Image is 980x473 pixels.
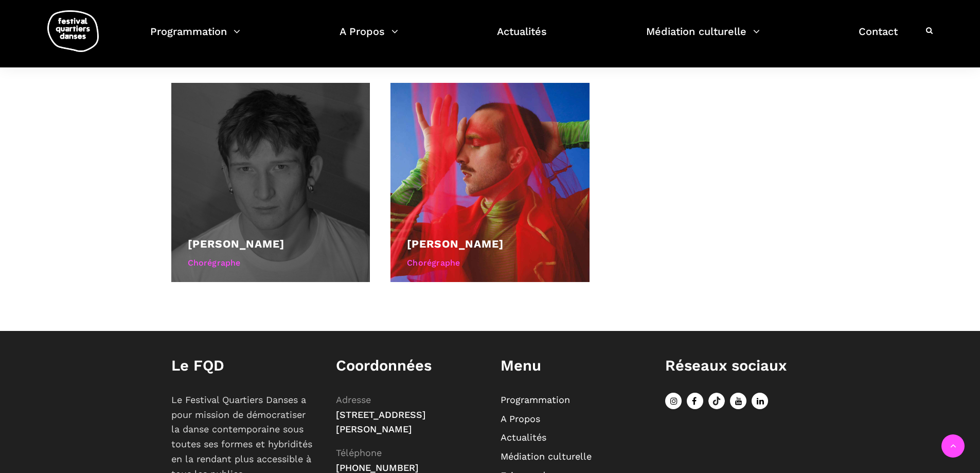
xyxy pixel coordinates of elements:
[47,10,99,52] img: logo-fqd-med
[188,256,354,270] div: Chorégraphe
[336,409,426,435] span: [STREET_ADDRESS][PERSON_NAME]
[501,451,592,462] a: Médiation culturelle
[501,394,570,405] a: Programmation
[336,447,382,458] span: Téléphone
[336,462,419,473] span: [PHONE_NUMBER]
[859,23,898,53] a: Contact
[501,357,645,375] h1: Menu
[336,357,480,375] h1: Coordonnées
[646,23,760,53] a: Médiation culturelle
[501,432,546,443] a: Actualités
[407,256,573,270] div: Chorégraphe
[497,23,547,53] a: Actualités
[188,237,284,250] a: [PERSON_NAME]
[171,357,315,375] h1: Le FQD
[407,237,504,250] a: [PERSON_NAME]
[501,413,540,424] a: A Propos
[336,394,371,405] span: Adresse
[340,23,398,53] a: A Propos
[665,357,809,375] h1: Réseaux sociaux
[150,23,240,53] a: Programmation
